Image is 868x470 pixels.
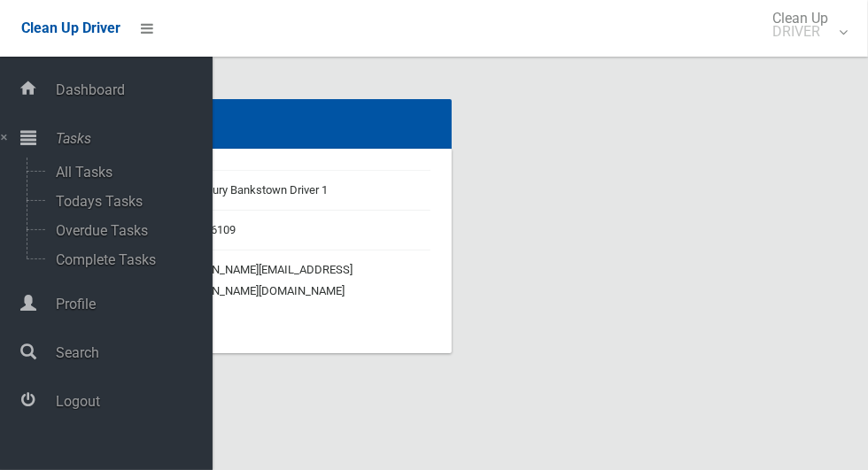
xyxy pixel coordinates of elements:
[50,222,198,239] span: Overdue Tasks
[50,393,213,410] span: Logout
[772,25,828,38] small: DRIVER
[50,193,198,210] span: Todays Tasks
[50,296,213,312] span: Profile
[167,211,430,250] td: 0288876109
[763,12,846,38] span: Clean Up
[167,250,430,312] td: [PERSON_NAME][EMAIL_ADDRESS][PERSON_NAME][DOMAIN_NAME]
[50,81,213,98] span: Dashboard
[50,251,198,268] span: Complete Tasks
[50,130,213,147] span: Tasks
[50,344,213,361] span: Search
[167,171,430,211] td: Canterbury Bankstown Driver 1
[50,164,198,181] span: All Tasks
[21,15,120,42] a: Clean Up Driver
[21,19,120,36] span: Clean Up Driver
